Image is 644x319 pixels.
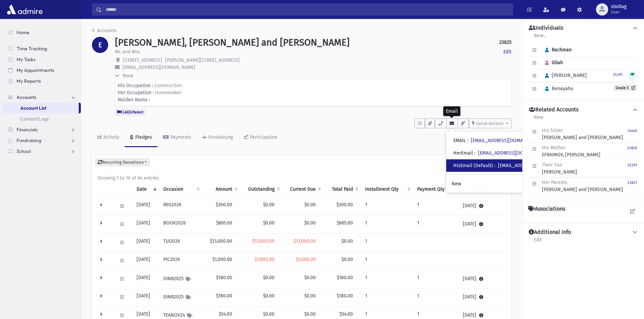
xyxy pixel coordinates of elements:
[3,43,81,54] a: Time Tracking
[123,73,134,79] span: More
[341,238,353,244] span: $0.00
[542,162,562,168] span: Their Son
[628,127,637,141] a: 24441
[17,137,41,143] span: Fundraising
[92,128,125,147] a: Activity
[102,3,513,16] input: Search
[202,288,240,307] td: $180.00
[158,128,197,147] a: Payments
[627,161,637,176] a: 25391
[115,109,145,115] span: FLAGS:Parent
[154,83,182,88] span: Construction
[92,27,117,37] nav: breadcrumb
[542,180,567,185] span: Her Parents
[17,29,29,35] span: Home
[17,78,41,84] span: My Reports
[238,128,283,147] a: Participation
[304,220,316,226] span: $0.00
[165,57,240,63] span: [PERSON_NAME][STREET_ADDRESS]
[529,25,563,32] h4: Individuals
[503,48,511,55] a: Edit
[467,138,468,143] span: :
[627,181,637,185] small: 23827
[122,64,195,70] span: [EMAIL_ADDRESS][DOMAIN_NAME]
[361,234,413,252] td: 1
[202,182,240,197] th: Amount: activate to sort column ascending
[118,90,154,96] strong: Her Occupation :
[133,288,159,307] td: [DATE]
[613,72,623,77] a: 25391
[628,129,637,133] small: 24441
[528,206,565,212] h4: Associations
[133,182,159,197] th: Date: activate to sort column ascending
[92,37,108,53] div: E
[494,163,495,168] span: :
[453,162,571,169] div: HisEmail (Default)
[102,134,119,140] div: Activity
[529,229,571,236] h4: Additional Info
[133,270,159,288] td: [DATE]
[304,275,316,281] span: $0.00
[304,311,316,317] span: $0.00
[202,252,240,270] td: $1,000.00
[453,137,544,144] div: EMAIL
[263,220,275,226] span: $0.00
[542,73,587,78] span: [PERSON_NAME]
[361,197,413,215] td: 1
[413,215,459,234] td: 1
[17,46,47,52] span: Time Tracking
[413,270,459,288] td: 1
[542,128,563,133] span: His Sister
[533,32,547,44] a: New...
[613,73,623,77] small: 25391
[627,144,637,158] a: 23826
[202,270,240,288] td: $180.00
[159,215,202,234] td: BOOK2026
[255,257,275,262] span: $1,000.00
[159,234,202,252] td: TUI2026
[542,145,566,151] span: His Mother
[159,288,202,307] td: DINR2025
[478,150,551,156] a: [EMAIL_ADDRESS][DOMAIN_NAME]
[304,202,316,208] span: $0.00
[17,67,54,73] span: My Appointments
[542,47,572,53] span: Rachman
[337,220,353,226] span: $865.00
[92,28,117,33] a: Accounts
[20,116,49,122] span: Contact Logs
[453,150,551,157] div: HerEmail
[336,202,353,208] span: $300.00
[361,270,413,288] td: 1
[159,270,202,288] td: DINR2025
[95,158,150,167] button: Recurring Donations
[296,257,316,262] span: $1,000.00
[283,182,324,197] th: Current Due: activate to sort column ascending
[17,94,36,100] span: Accounts
[159,197,202,215] td: REG2026
[169,134,191,140] div: Payments
[248,134,277,140] div: Participation
[614,84,637,91] a: Grade 3
[542,161,577,176] div: [PERSON_NAME]
[133,234,159,252] td: [DATE]
[533,236,542,248] a: Edit
[498,163,571,168] a: [EMAIL_ADDRESS][DOMAIN_NAME]
[337,275,353,281] span: $180.00
[197,128,238,147] a: Fundraising
[263,202,275,208] span: $0.00
[627,179,637,193] a: 23827
[252,238,275,244] span: $13,000.00
[459,215,506,234] td: [DATE]
[3,76,81,86] a: My Reports
[542,179,623,193] div: [PERSON_NAME] and [PERSON_NAME]
[3,103,79,113] a: Account List
[115,48,141,55] p: Mr. and Mrs.
[413,288,459,307] td: 1
[611,4,626,9] span: sbollag
[133,215,159,234] td: [DATE]
[3,54,81,65] a: My Tasks
[263,311,275,317] span: $0.00
[263,275,275,281] span: $0.00
[202,197,240,215] td: $300.00
[361,182,413,197] th: Installment Qty: activate to sort column ascending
